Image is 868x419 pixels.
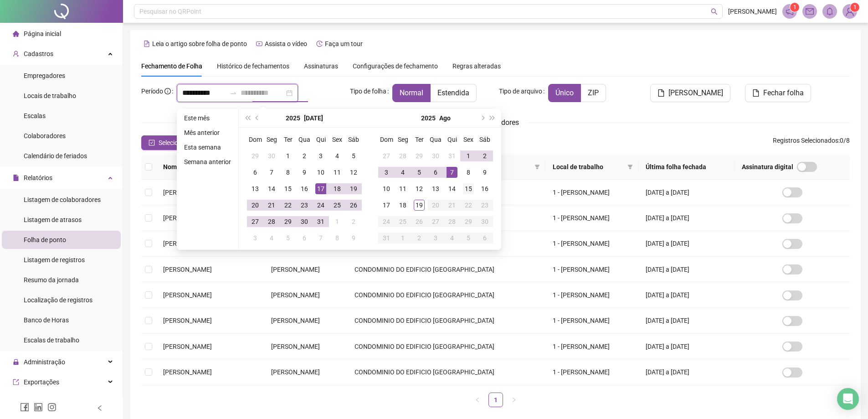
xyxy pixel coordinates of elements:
td: 2025-07-28 [395,148,411,164]
td: 2025-07-10 [313,164,329,181]
span: Colaboradores [24,132,66,140]
div: 18 [332,183,343,194]
td: [DATE] a [DATE] [638,308,735,334]
div: 3 [430,233,441,243]
span: Calendário de feriados [24,152,87,160]
td: 1 - [PERSON_NAME] [545,180,638,205]
div: 5 [348,150,359,161]
span: Localização de registros [24,296,92,304]
td: 2025-07-24 [313,197,329,213]
div: 21 [447,200,457,211]
td: [DATE] a [DATE] [638,205,735,231]
td: 2025-07-15 [280,181,296,197]
div: 22 [463,200,474,211]
span: Resumo da jornada [24,276,79,284]
td: 2025-08-06 [427,164,444,181]
span: Estendida [437,88,469,97]
td: 2025-07-04 [329,148,345,164]
td: 2025-08-01 [460,148,477,164]
td: 2025-07-29 [411,148,427,164]
div: 30 [479,216,490,227]
td: 2025-07-08 [280,164,296,181]
span: Histórico de fechamentos [217,62,289,70]
td: [DATE] a [DATE] [638,231,735,257]
div: 13 [430,183,441,194]
th: Sex [460,131,477,148]
span: Único [555,88,574,97]
span: Escalas [24,112,46,119]
td: 2025-08-07 [313,230,329,246]
td: 2025-08-26 [411,213,427,230]
span: swap-right [230,89,237,97]
div: 9 [348,233,359,243]
span: info-circle [164,88,171,94]
div: 29 [250,150,261,161]
td: CONDOMINIO DO EDIFICIO [GEOGRAPHIC_DATA] [347,257,545,282]
span: Local de trabalho [553,162,624,172]
div: 3 [381,167,392,178]
div: 4 [447,233,457,243]
th: Qua [296,131,313,148]
td: 2025-08-05 [280,230,296,246]
span: Assista o vídeo [265,40,307,47]
span: mail [806,7,814,16]
span: Fechar folha [763,88,804,98]
div: 17 [381,200,392,211]
td: [PERSON_NAME] [264,334,347,359]
div: 31 [315,216,326,227]
div: 7 [447,167,457,178]
td: 2025-07-01 [280,148,296,164]
div: 2 [299,150,310,161]
td: [PERSON_NAME] [264,257,347,282]
td: 2025-07-09 [296,164,313,181]
div: 6 [250,167,261,178]
td: 2025-09-02 [411,230,427,246]
div: 4 [332,150,343,161]
td: 2025-08-19 [411,197,427,213]
div: 25 [397,216,408,227]
span: check-square [149,140,155,146]
button: month panel [439,109,451,127]
td: 2025-08-20 [427,197,444,213]
td: 2025-08-17 [378,197,395,213]
div: 15 [282,183,293,194]
td: 2025-08-04 [263,230,280,246]
span: export [13,379,19,385]
td: 2025-07-14 [263,181,280,197]
li: Esta semana [180,142,235,153]
span: filter [626,160,635,174]
td: 2025-08-07 [444,164,460,181]
div: 9 [299,167,310,178]
td: 2025-07-29 [280,213,296,230]
span: Listagem de colaboradores [24,196,101,203]
div: 14 [266,183,277,194]
td: 2025-07-16 [296,181,313,197]
td: 2025-09-04 [444,230,460,246]
div: 2 [479,150,490,161]
div: 29 [282,216,293,227]
button: prev-year [252,109,262,127]
div: 17 [315,183,326,194]
div: 15 [463,183,474,194]
td: 2025-08-05 [411,164,427,181]
td: 2025-07-31 [313,213,329,230]
div: 1 [332,216,343,227]
span: file [657,89,665,97]
span: file-text [144,41,150,47]
div: 5 [463,233,474,243]
div: 20 [250,200,261,211]
div: 26 [348,200,359,211]
span: right [511,397,517,403]
div: 20 [430,200,441,211]
td: 2025-07-11 [329,164,345,181]
div: 13 [250,183,261,194]
span: : 0 / 8 [773,135,850,150]
td: 1 - [PERSON_NAME] [545,282,638,308]
td: 1 - [PERSON_NAME] [545,257,638,282]
div: 28 [447,216,457,227]
span: user-add [13,51,19,57]
th: Qua [427,131,444,148]
td: 2025-08-21 [444,197,460,213]
span: Empregadores [24,72,65,79]
button: Fechar folha [745,84,811,102]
